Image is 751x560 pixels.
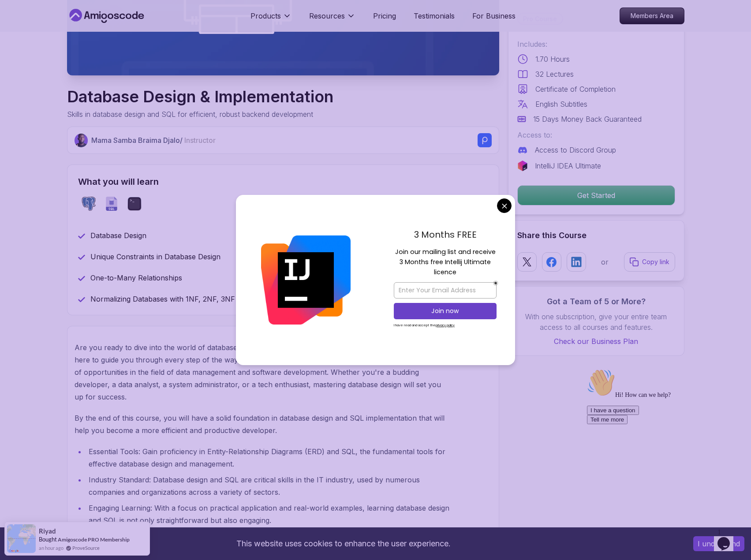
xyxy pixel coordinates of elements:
p: Products [250,11,281,21]
button: Tell me more [4,50,44,59]
img: sql logo [105,197,119,211]
img: :wave: [4,4,32,32]
p: 1.70 Hours [535,54,570,64]
span: an hour ago [39,544,64,552]
p: 15 Days Money Back Guaranteed [533,114,642,124]
p: Skills in database design and SQL for efficient, robust backend development [67,109,333,119]
button: Resources [309,11,355,28]
li: Engaging Learning: With a focus on practical application and real-world examples, learning databa... [86,502,450,526]
button: Accept cookies [693,536,744,551]
p: Resources [309,11,345,21]
p: English Subtitles [535,99,587,109]
h1: Database Design & Implementation [67,88,333,105]
p: Access to Discord Group [535,145,616,155]
p: Certificate of Completion [535,84,616,94]
p: By the end of this course, you will have a solid foundation in database design and SQL implementa... [75,412,450,437]
iframe: chat widget [714,525,742,551]
p: Are you ready to dive into the world of database design and SQL implementation? Our comprehensive... [75,341,450,403]
img: jetbrains logo [517,161,528,171]
a: Members Area [620,7,684,24]
img: Nelson Djalo [75,134,88,147]
p: Get Started [518,186,675,205]
p: Members Area [620,8,684,24]
h2: Share this Course [517,229,675,242]
p: One-to-Many Relationships [90,273,182,283]
h2: What you will learn [78,175,488,188]
button: Get Started [517,185,675,205]
p: Unique Constraints in Database Design [90,251,220,262]
p: or [601,257,609,267]
h3: Got a Team of 5 or More? [517,295,675,308]
button: I have a question [4,41,56,50]
img: terminal logo [127,197,142,211]
img: postgres logo [82,197,96,211]
p: Access to: [517,130,675,140]
a: For Business [472,11,516,21]
span: Instructor [184,136,216,145]
div: This website uses cookies to enhance the user experience. [7,534,680,553]
li: Essential Tools: Gain proficiency in Entity-Relationship Diagrams (ERD) and SQL, the fundamental ... [86,445,450,470]
p: Includes: [517,39,675,49]
p: Mama Samba Braima Djalo / [91,135,216,146]
button: Copy link [624,252,675,272]
span: Hi! How can we help? [4,26,87,33]
p: Copy link [642,258,669,266]
p: With one subscription, give your entire team access to all courses and features. [517,311,675,332]
a: Amigoscode PRO Membership [58,536,130,543]
a: Testimonials [414,11,455,21]
button: Products [250,11,291,28]
span: Bought [39,536,57,543]
a: Check our Business Plan [517,336,675,347]
p: Database Design [90,230,146,241]
p: 32 Lectures [535,69,574,79]
li: Industry Standard: Database design and SQL are critical skills in the IT industry, used by numero... [86,474,450,498]
span: riyad [39,527,56,535]
a: ProveSource [72,544,100,552]
iframe: chat widget [583,365,742,520]
a: Pricing [373,11,396,21]
p: Normalizing Databases with 1NF, 2NF, 3NF [90,294,235,304]
div: 👋Hi! How can we help?I have a questionTell me more [4,4,162,59]
img: provesource social proof notification image [7,524,36,553]
p: IntelliJ IDEA Ultimate [535,161,601,171]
